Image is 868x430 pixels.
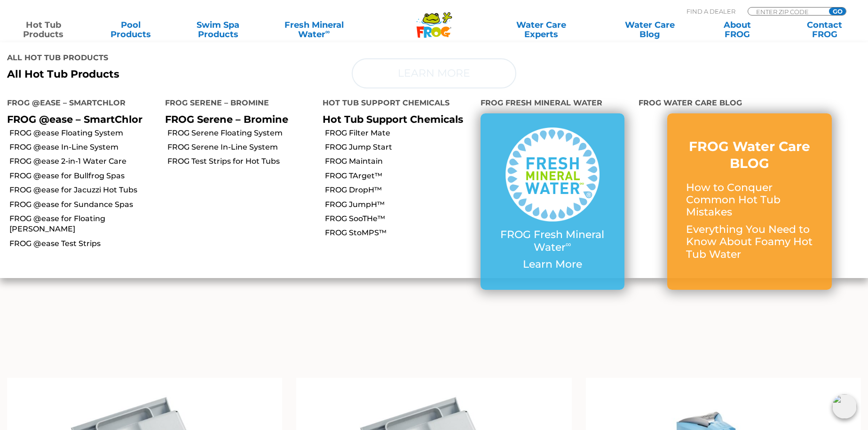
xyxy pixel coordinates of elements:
[323,95,466,113] h4: Hot Tub Support Chemicals
[167,128,316,138] a: FROG Serene Floating System
[7,49,427,68] h4: All Hot Tub Products
[325,185,473,195] a: FROG DropH™
[499,229,606,254] p: FROG Fresh Mineral Water
[165,113,309,125] p: FROG Serene – Bromine
[9,171,158,181] a: FROG @ease for Bullfrog Spas
[686,223,813,261] p: Everything You Need to Know About Foamy Hot Tub Water
[9,128,158,138] a: FROG @ease Floating System
[7,95,151,113] h4: FROG @ease – SmartChlor
[9,239,158,249] a: FROG @ease Test Strips
[323,113,463,125] a: Hot Tub Support Chemicals
[165,95,309,113] h4: FROG Serene – Bromine
[184,20,252,39] a: Swim SpaProducts
[9,20,77,39] a: Hot TubProducts
[7,68,427,80] a: All Hot Tub Products
[566,239,571,249] sup: ∞
[97,20,165,39] a: PoolProducts
[829,8,846,15] input: GO
[167,156,316,167] a: FROG Test Strips for Hot Tubs
[832,394,857,419] img: openIcon
[755,8,819,16] input: Zip Code Form
[325,156,473,167] a: FROG Maintain
[167,142,316,152] a: FROG Serene In-Line System
[486,20,597,39] a: Water CareExperts
[325,199,473,210] a: FROG JumpH™
[499,127,606,275] a: FROG Fresh Mineral Water∞ Learn More
[499,258,606,271] p: Learn More
[9,214,158,235] a: FROG @ease for Floating [PERSON_NAME]
[703,20,771,39] a: AboutFROG
[325,214,473,224] a: FROG SooTHe™
[686,138,813,265] a: FROG Water Care BLOG How to Conquer Common Hot Tub Mistakes Everything You Need to Know About Foa...
[790,20,858,39] a: ContactFROG
[9,199,158,210] a: FROG @ease for Sundance Spas
[686,138,813,172] h3: FROG Water Care BLOG
[325,142,473,152] a: FROG Jump Start
[325,28,330,35] sup: ∞
[481,95,624,113] h4: FROG Fresh Mineral Water
[9,185,158,195] a: FROG @ease for Jacuzzi Hot Tubs
[7,113,151,125] p: FROG @ease – SmartChlor
[639,95,861,113] h4: FROG Water Care Blog
[271,20,356,39] a: Fresh MineralWater∞
[325,128,473,138] a: FROG Filter Mate
[325,171,473,181] a: FROG TArget™
[687,7,735,16] p: Find A Dealer
[9,156,158,167] a: FROG @ease 2-in-1 Water Care
[686,182,813,219] p: How to Conquer Common Hot Tub Mistakes
[9,142,158,152] a: FROG @ease In-Line System
[325,228,473,238] a: FROG StoMPS™
[616,20,684,39] a: Water CareBlog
